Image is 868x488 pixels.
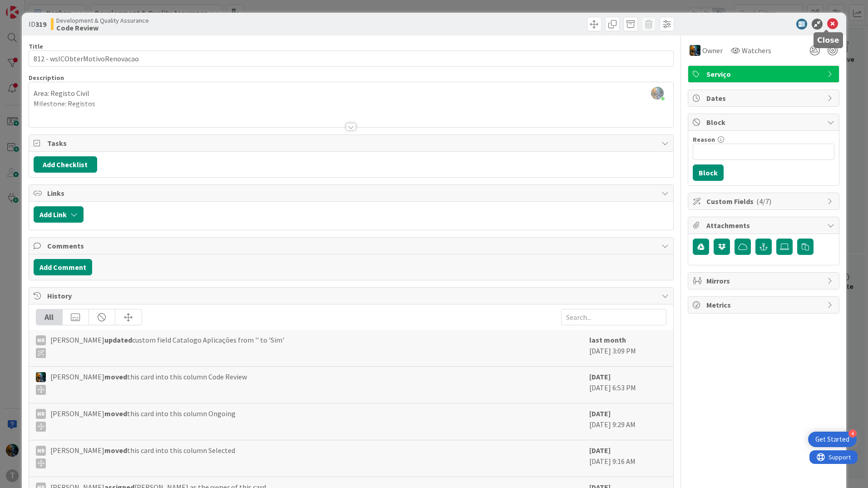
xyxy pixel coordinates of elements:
span: Mirrors [706,275,823,286]
img: Ukd7wc8oQhgZpWw1mMI88oLuSgx3cFl5.jpg [651,87,664,100]
span: Tasks [47,138,657,149]
span: Watchers [742,45,771,56]
div: [DATE] 9:16 AM [589,445,666,472]
span: ID [29,19,46,30]
b: last month [589,335,626,344]
button: Add Checklist [34,156,97,173]
span: [PERSON_NAME] this card into this column Selected [50,445,235,468]
button: Block [693,164,724,181]
p: Milestone: Registos [34,99,669,109]
span: [PERSON_NAME] custom field Catalogo Aplicações from '' to 'Sim' [50,334,284,358]
b: [DATE] [589,446,611,455]
span: [PERSON_NAME] this card into this column Code Review [50,371,247,395]
span: Block [706,117,823,128]
span: History [47,290,657,301]
div: All [36,309,63,325]
span: Dates [706,93,823,104]
span: Links [47,188,657,199]
button: Add Link [34,206,84,223]
input: type card name here... [29,50,674,67]
div: [DATE] 9:29 AM [589,408,666,435]
span: Support [19,1,41,12]
b: 319 [35,20,46,29]
img: JC [690,45,700,56]
div: Get Started [815,435,849,444]
span: [PERSON_NAME] this card into this column Ongoing [50,408,236,432]
div: MR [36,335,46,345]
b: moved [104,409,127,418]
span: Comments [47,240,657,251]
span: Owner [702,45,723,56]
b: moved [104,446,127,455]
span: Metrics [706,299,823,310]
label: Reason [693,135,715,144]
div: MR [36,446,46,456]
h5: Close [817,36,839,45]
b: [DATE] [589,372,611,381]
div: [DATE] 3:09 PM [589,334,666,362]
div: [DATE] 6:53 PM [589,371,666,398]
div: MR [36,409,46,419]
span: Description [29,74,64,82]
div: Open Get Started checklist, remaining modules: 4 [808,432,857,447]
label: Title [29,42,43,50]
button: Add Comment [34,259,92,275]
span: Serviço [706,69,823,80]
span: ( 4/7 ) [756,197,771,206]
p: Area: Registo Civil [34,88,669,99]
div: 4 [848,429,857,438]
b: moved [104,372,127,381]
span: Development & Quality Assurance [56,17,149,24]
b: Code Review [56,24,149,31]
b: [DATE] [589,409,611,418]
span: Attachments [706,220,823,231]
b: updated [104,335,132,344]
input: Search... [561,309,666,325]
span: Custom Fields [706,196,823,207]
img: JC [36,372,46,382]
